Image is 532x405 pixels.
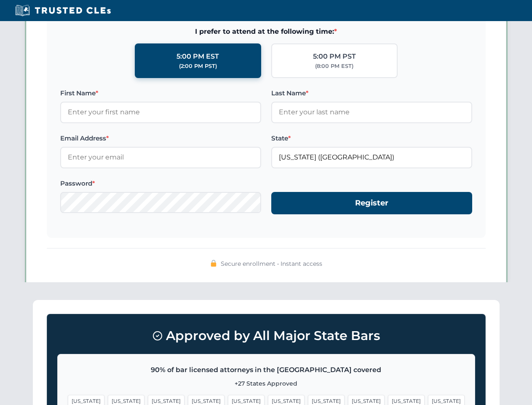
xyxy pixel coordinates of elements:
[68,364,465,375] p: 90% of bar licensed attorneys in the [GEOGRAPHIC_DATA] covered
[271,102,472,123] input: Enter your last name
[68,379,465,388] p: +27 States Approved
[13,4,113,17] img: Trusted CLEs
[179,62,217,70] div: (2:00 PM PST)
[313,51,356,62] div: 5:00 PM PST
[57,324,475,347] h3: Approved by All Major State Bars
[60,147,261,168] input: Enter your email
[315,62,353,70] div: (8:00 PM EST)
[60,133,261,143] label: Email Address
[271,88,472,98] label: Last Name
[210,260,217,267] img: 🔒
[221,259,322,268] span: Secure enrollment • Instant access
[271,147,472,168] input: Florida (FL)
[60,88,261,98] label: First Name
[60,178,261,189] label: Password
[271,192,472,214] button: Register
[60,26,472,37] span: I prefer to attend at the following time:
[60,102,261,123] input: Enter your first name
[176,51,219,62] div: 5:00 PM EST
[271,133,472,143] label: State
